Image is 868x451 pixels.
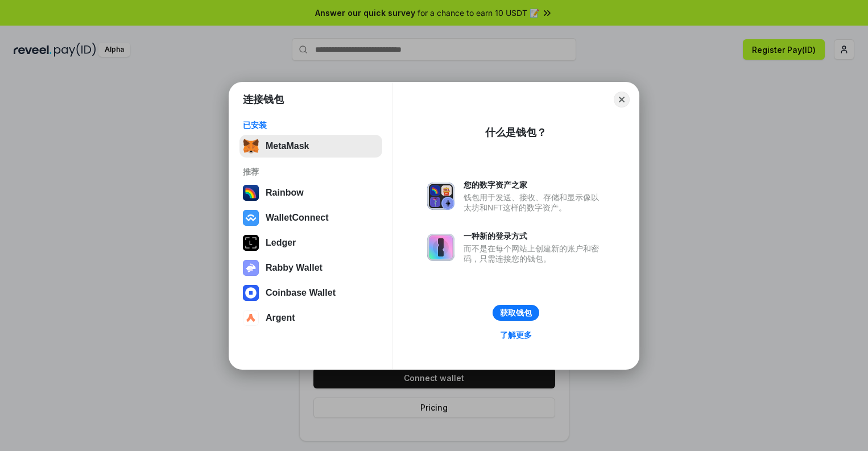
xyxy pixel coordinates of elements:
img: svg+xml,%3Csvg%20width%3D%22120%22%20height%3D%22120%22%20viewBox%3D%220%200%20120%20120%22%20fil... [243,185,259,201]
h1: 连接钱包 [243,93,284,106]
button: Close [614,92,630,107]
div: 了解更多 [500,330,532,340]
img: svg+xml,%3Csvg%20xmlns%3D%22http%3A%2F%2Fwww.w3.org%2F2000%2Fsvg%22%20fill%3D%22none%22%20viewBox... [427,183,454,210]
button: MetaMask [239,135,382,158]
img: svg+xml,%3Csvg%20xmlns%3D%22http%3A%2F%2Fwww.w3.org%2F2000%2Fsvg%22%20width%3D%2228%22%20height%3... [243,235,259,251]
button: Argent [239,307,382,329]
div: 您的数字资产之家 [464,180,605,190]
button: Rainbow [239,181,382,204]
button: 获取钱包 [493,305,539,321]
div: WalletConnect [266,213,329,223]
div: Coinbase Wallet [266,288,336,298]
div: 一种新的登录方式 [464,231,605,241]
a: 了解更多 [493,328,539,342]
div: Ledger [266,238,296,248]
div: 推荐 [243,167,379,177]
div: Argent [266,313,295,323]
div: 钱包用于发送、接收、存储和显示像以太坊和NFT这样的数字资产。 [464,192,605,213]
div: 获取钱包 [500,308,532,318]
img: svg+xml,%3Csvg%20width%3D%2228%22%20height%3D%2228%22%20viewBox%3D%220%200%2028%2028%22%20fill%3D... [243,210,259,226]
div: MetaMask [266,141,309,151]
button: Coinbase Wallet [239,282,382,304]
button: WalletConnect [239,206,382,229]
img: svg+xml,%3Csvg%20xmlns%3D%22http%3A%2F%2Fwww.w3.org%2F2000%2Fsvg%22%20fill%3D%22none%22%20viewBox... [243,260,259,276]
img: svg+xml,%3Csvg%20width%3D%2228%22%20height%3D%2228%22%20viewBox%3D%220%200%2028%2028%22%20fill%3D... [243,310,259,326]
button: Rabby Wallet [239,256,382,279]
div: Rainbow [266,188,304,198]
div: 已安装 [243,120,379,130]
div: 而不是在每个网站上创建新的账户和密码，只需连接您的钱包。 [464,243,605,264]
div: Rabby Wallet [266,263,323,273]
img: svg+xml,%3Csvg%20xmlns%3D%22http%3A%2F%2Fwww.w3.org%2F2000%2Fsvg%22%20fill%3D%22none%22%20viewBox... [427,234,454,261]
img: svg+xml,%3Csvg%20width%3D%2228%22%20height%3D%2228%22%20viewBox%3D%220%200%2028%2028%22%20fill%3D... [243,285,259,301]
button: Ledger [239,231,382,254]
img: svg+xml,%3Csvg%20fill%3D%22none%22%20height%3D%2233%22%20viewBox%3D%220%200%2035%2033%22%20width%... [243,138,259,154]
div: 什么是钱包？ [485,126,547,139]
